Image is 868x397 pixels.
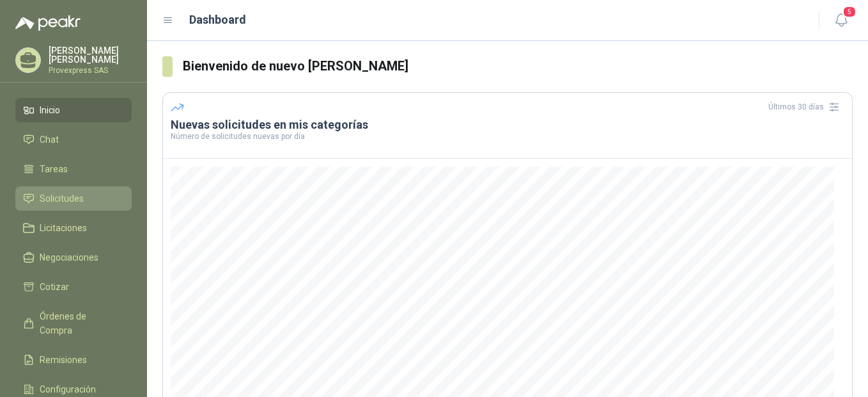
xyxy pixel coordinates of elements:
a: Órdenes de Compra [15,304,132,343]
span: Órdenes de Compra [40,309,120,337]
span: Solicitudes [40,191,84,206]
a: Solicitudes [15,186,132,211]
h3: Nuevas solicitudes en mis categorías [171,117,844,133]
span: Cotizar [40,280,69,294]
a: Licitaciones [15,216,132,240]
span: 5 [842,6,856,18]
a: Negociaciones [15,245,132,270]
span: Negociaciones [40,250,98,264]
h3: Bienvenido de nuevo [PERSON_NAME] [183,56,853,76]
p: Provexpress SAS [49,67,132,74]
a: Cotizar [15,275,132,299]
h1: Dashboard [189,11,246,29]
span: Chat [40,133,59,147]
p: Número de solicitudes nuevas por día [171,133,844,140]
span: Remisiones [40,353,87,367]
img: Logo peakr [15,15,81,31]
p: [PERSON_NAME] [PERSON_NAME] [49,46,132,64]
a: Chat [15,127,132,152]
a: Inicio [15,98,132,122]
span: Inicio [40,103,60,117]
span: Licitaciones [40,221,87,235]
a: Remisiones [15,348,132,372]
button: 5 [830,9,853,32]
a: Tareas [15,157,132,181]
span: Tareas [40,162,68,176]
span: Configuración [40,382,96,396]
div: Últimos 30 días [768,97,844,117]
